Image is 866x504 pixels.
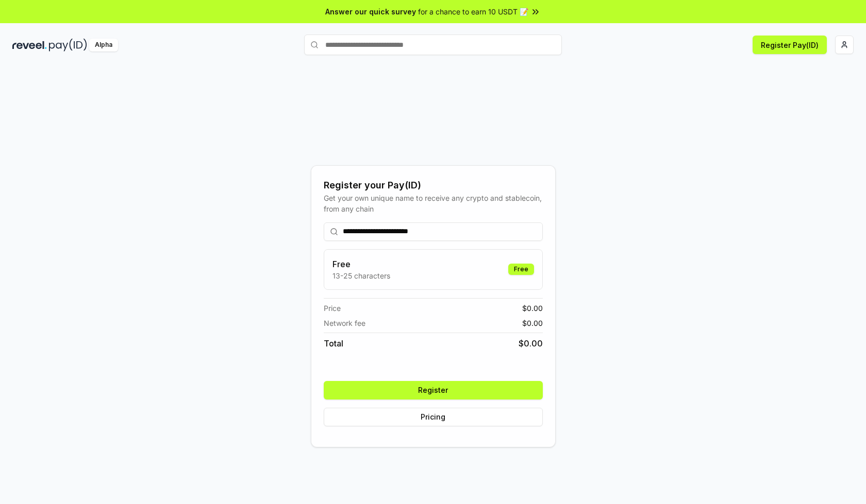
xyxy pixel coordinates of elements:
div: Register your Pay(ID) [324,178,543,193]
button: Register Pay(ID) [753,36,827,54]
span: $ 0.00 [522,303,543,314]
div: Alpha [89,39,118,51]
button: Pricing [324,408,543,426]
h3: Free [332,258,390,270]
img: pay_id [49,39,87,51]
p: 13-25 characters [332,270,390,281]
span: Network fee [324,318,365,328]
span: for a chance to earn 10 USDT 📝 [418,6,528,17]
span: $ 0.00 [519,337,543,350]
span: Answer our quick survey [325,6,416,17]
div: Get your own unique name to receive any crypto and stablecoin, from any chain [324,193,543,214]
img: reveel_dark [12,39,47,51]
span: Price [324,303,341,314]
span: $ 0.00 [522,318,543,328]
div: Free [508,264,534,275]
span: Total [324,337,343,350]
button: Register [324,381,543,399]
